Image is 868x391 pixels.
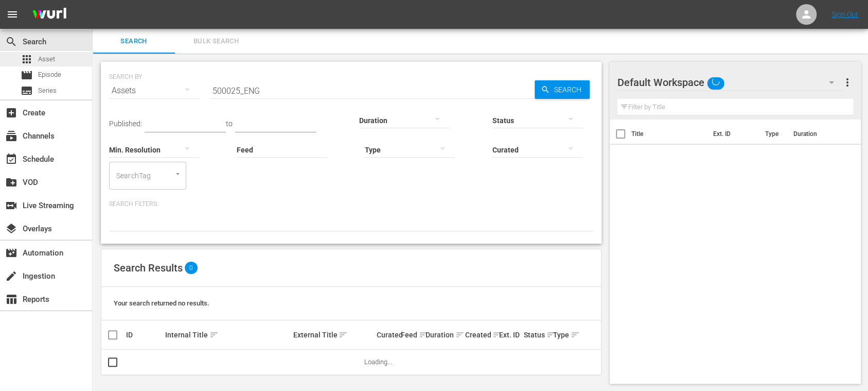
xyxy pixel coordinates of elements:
span: more_vert [841,76,853,89]
span: Live Streaming [5,199,17,212]
span: Published: [109,120,142,128]
span: Search [5,36,17,48]
span: Episode [21,69,33,81]
button: more_vert [841,70,853,95]
span: Automation [5,247,17,259]
img: ans4CAIJ8jUAAAAAAAAAAAAAAAAAAAAAAAAgQb4GAAAAAAAAAAAAAAAAAAAAAAAAJMjXAAAAAAAAAAAAAAAAAAAAAAAAgAT5G... [25,3,74,27]
th: Title [631,120,707,148]
div: Default Workspace [617,68,844,97]
span: 0 [185,262,198,274]
span: Reports [5,293,17,305]
span: Search [99,36,169,47]
span: Overlays [5,223,17,235]
span: Search [550,80,590,99]
span: Ingestion [5,270,17,282]
div: Ext. ID [499,331,521,339]
span: Loading... [364,358,392,366]
div: External Title [293,329,373,341]
th: Type [758,120,787,148]
span: Bulk Search [181,36,251,47]
span: Your search returned no results. [114,299,209,307]
span: Search Results [114,262,183,274]
div: Type [553,329,570,341]
span: sort [455,330,465,339]
span: menu [6,8,19,21]
div: Curated [377,331,398,339]
button: Search [535,80,590,99]
div: Assets [109,76,200,105]
span: Episode [38,70,61,80]
span: Schedule [5,153,17,165]
span: sort [209,330,219,339]
span: VOD [5,176,17,189]
th: Ext. ID [707,120,758,148]
span: Asset [38,54,55,64]
div: Status [524,329,550,341]
th: Duration [787,120,848,148]
span: Series [21,84,33,97]
span: Create [5,107,17,119]
div: Feed [401,329,422,341]
a: Sign Out [831,10,858,19]
div: Internal Title [165,329,290,341]
span: Asset [21,53,33,65]
span: sort [419,330,428,339]
p: Search Filters: [109,200,593,209]
div: Created [465,329,496,341]
div: ID [126,331,162,339]
div: Duration [426,329,462,341]
span: sort [546,330,556,339]
span: Series [38,86,57,96]
span: to [226,120,233,128]
span: sort [492,330,502,339]
span: sort [571,330,580,339]
span: sort [339,330,348,339]
span: Channels [5,130,17,142]
button: Open [173,169,183,179]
